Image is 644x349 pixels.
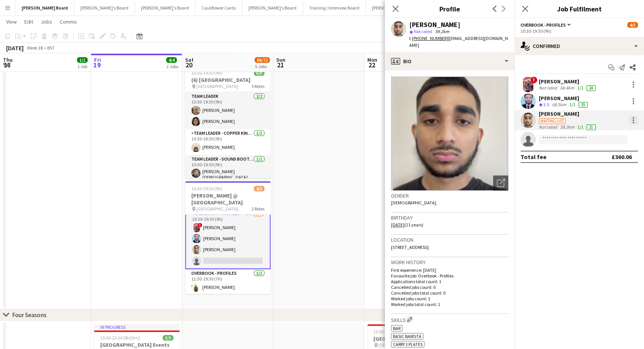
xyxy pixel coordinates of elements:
[391,259,508,266] h3: Work history
[184,61,194,69] span: 20
[185,92,271,129] app-card-role: TEAM LEADER2/210:30-19:30 (9h)[PERSON_NAME][PERSON_NAME]
[391,290,508,296] p: Cancelled jobs total count: 0
[191,70,222,76] span: 10:30-19:30 (9h)
[627,22,638,28] span: 4/5
[551,102,568,108] div: 68.5km
[167,64,178,69] div: 2 Jobs
[255,57,270,63] span: 66/72
[493,175,508,191] div: Open photos pop-in
[391,284,508,290] p: Cancelled jobs count: 0
[521,153,546,161] div: Total fee
[391,296,508,301] p: Worked jobs count: 1
[391,222,423,228] span: (21 years)
[539,95,589,102] div: [PERSON_NAME]
[255,64,269,69] div: 5 Jobs
[6,44,24,52] div: [DATE]
[367,335,453,342] h3: [GEOGRAPHIC_DATA] Events
[393,333,421,339] span: BASIC BARISTA
[391,244,429,250] span: [STREET_ADDRESS]
[185,181,271,294] app-job-card: 10:30-19:30 (9h)4/5[PERSON_NAME] @ [GEOGRAPHIC_DATA] [GEOGRAPHIC_DATA]2 RolesOverbook - Profiles3...
[409,21,460,28] div: [PERSON_NAME]
[612,153,632,161] div: £360.06
[3,56,13,63] span: Thu
[391,76,508,191] img: Crew avatar or photo
[196,206,238,212] span: [GEOGRAPHIC_DATA]
[74,0,135,15] button: [PERSON_NAME]'s Board
[252,206,264,212] span: 2 Roles
[586,124,596,130] div: 21
[543,102,549,107] span: 3.5
[378,342,420,348] span: [GEOGRAPHIC_DATA]
[185,269,271,295] app-card-role: Overbook - Profiles1/112:30-19:30 (7h)[PERSON_NAME]
[391,279,508,284] p: Applications total count: 1
[77,64,87,69] div: 1 Job
[275,61,285,69] span: 21
[391,267,508,273] p: First experience: [DATE]
[385,4,514,14] h3: Profile
[196,83,238,89] span: [GEOGRAPHIC_DATA]
[559,124,576,130] div: 59.2km
[514,37,644,55] div: Confirmed
[434,29,451,34] span: 59.2km
[166,57,177,63] span: 4/4
[12,311,46,319] div: Four Seasons
[393,341,423,347] span: Carry 3 Plates
[366,0,426,15] button: [PERSON_NAME]'s Board
[577,85,583,91] app-skills-label: 1/1
[521,22,566,28] span: Overbook - Profiles
[391,236,508,243] h3: Location
[16,0,74,15] button: [PERSON_NAME] Board
[578,102,588,108] div: 25
[185,76,271,83] h3: (6) [GEOGRAPHIC_DATA]
[393,325,400,331] span: bar
[412,35,448,41] tcxspan: Call +447463147261 via 3CX
[77,57,88,63] span: 1/1
[367,56,377,63] span: Mon
[303,0,366,15] button: Training / Interview Board
[539,85,559,91] div: Not rated
[559,85,576,91] div: 68.4km
[391,273,508,279] p: Favourite job: Overbook - Profiles
[135,0,195,15] button: [PERSON_NAME]'s Board
[391,214,508,221] h3: Birthday
[21,17,36,27] a: Edit
[185,155,271,183] app-card-role: Team Leader - Sound Booth Canned Bar1/110:30-19:30 (9h)[PERSON_NAME][DEMOGRAPHIC_DATA]
[242,0,303,15] button: [PERSON_NAME]'s Board
[586,85,596,91] div: 24
[60,18,77,25] span: Comms
[385,52,514,70] div: Bio
[185,129,271,155] app-card-role: Team Leader - Copper King Bar1/110:30-19:30 (9h)[PERSON_NAME]
[6,18,17,25] span: View
[391,222,404,228] tcxspan: Call 18-07-2004 via 3CX
[409,35,508,48] span: | [EMAIL_ADDRESS][DOMAIN_NAME]
[391,200,436,206] span: [DEMOGRAPHIC_DATA]
[521,22,572,28] button: Overbook - Profiles
[373,329,413,335] span: 15:00-23:30 (8h30m)
[539,118,566,124] div: Waiting list
[514,4,644,14] h3: Job Fulfilment
[191,186,222,191] span: 10:30-19:30 (9h)
[185,56,194,63] span: Sat
[185,65,271,178] app-job-card: 10:30-19:30 (9h)6/6(6) [GEOGRAPHIC_DATA] [GEOGRAPHIC_DATA]5 RolesTEAM LEADER2/210:30-19:30 (9h)[P...
[414,29,432,34] span: Not rated
[539,110,597,117] div: [PERSON_NAME]
[539,78,597,85] div: [PERSON_NAME]
[47,45,55,51] div: BST
[163,335,173,341] span: 3/3
[25,45,44,51] span: Week 38
[41,18,52,25] span: Jobs
[57,17,80,27] a: Comms
[94,324,179,330] div: In progress
[93,61,101,69] span: 19
[521,28,638,34] div: 10:30-19:30 (9h)
[100,335,140,341] span: 15:00-23:30 (8h30m)
[577,124,583,130] app-skills-label: 1/1
[185,192,271,206] h3: [PERSON_NAME] @ [GEOGRAPHIC_DATA]
[569,102,575,107] app-skills-label: 1/1
[254,186,264,191] span: 4/5
[366,61,377,69] span: 22
[539,124,559,130] div: Not rated
[252,83,264,89] span: 5 Roles
[38,17,55,27] a: Jobs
